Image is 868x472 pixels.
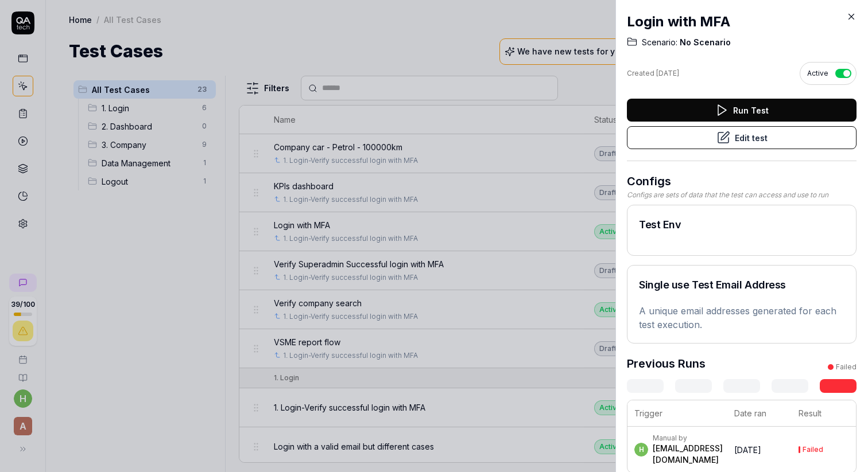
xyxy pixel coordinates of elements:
time: [DATE] [734,445,761,455]
div: Failed [803,446,823,453]
h2: Single use Test Email Address [639,277,844,292]
th: Date ran [727,400,792,427]
span: Scenario: [642,37,677,48]
h3: Configs [627,173,857,190]
button: Run Test [627,99,857,122]
div: Created [627,68,679,79]
span: h [634,443,648,457]
th: Result [792,400,856,427]
button: Edit test [627,126,857,149]
div: Failed [836,362,857,372]
h3: Previous Runs [627,355,706,372]
time: [DATE] [656,69,679,77]
div: Manual by [653,434,723,443]
span: Active [807,68,828,79]
th: Trigger [627,400,727,427]
h2: Login with MFA [627,11,857,32]
div: [EMAIL_ADDRESS][DOMAIN_NAME] [653,443,723,466]
span: No Scenario [677,37,731,48]
h2: Test Env [639,217,844,232]
div: Configs are sets of data that the test can access and use to run [627,190,857,200]
p: A unique email addresses generated for each test execution. [639,304,844,331]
